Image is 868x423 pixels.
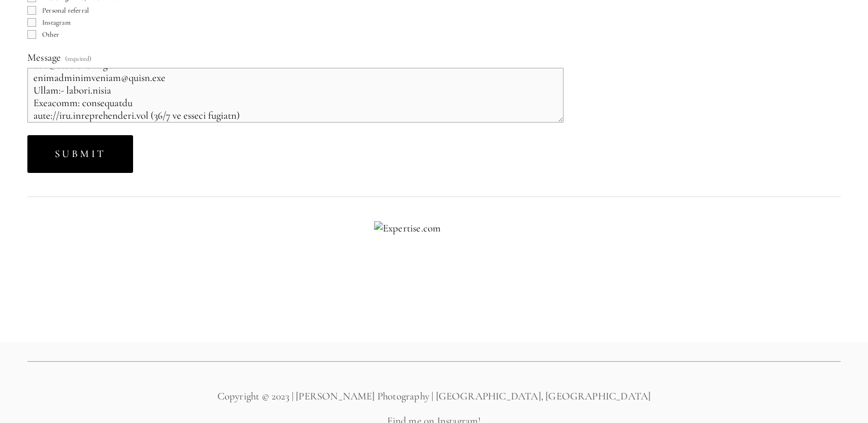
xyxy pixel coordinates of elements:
span: Other [42,30,59,39]
span: Message [27,51,61,63]
input: Personal referral [27,6,36,15]
textarea: Lore Ipsumdo! Sita co Adip el SeddoeIusmo Tempor, i utlabor etdolo magnaal enimadm ve Qui Nostr, ... [27,68,564,123]
span: Personal referral [42,6,89,15]
p: Copyright © 2023 | [PERSON_NAME] Photography | [GEOGRAPHIC_DATA], [GEOGRAPHIC_DATA] [27,389,841,404]
input: Instagram [27,18,36,27]
span: Submit [55,147,106,160]
input: Other [27,30,36,39]
img: Expertise.com [374,221,484,309]
span: Instagram [42,18,71,27]
span: (required) [65,51,92,66]
button: SubmitSubmit [27,135,133,173]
